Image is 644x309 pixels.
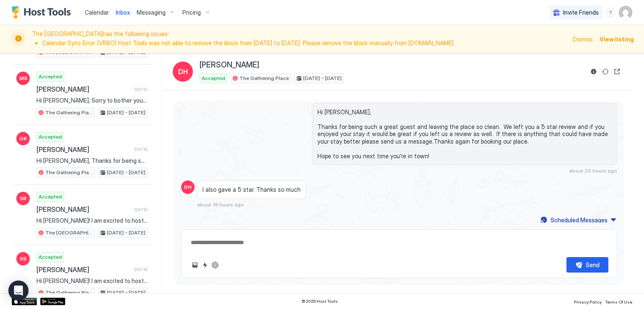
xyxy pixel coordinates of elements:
button: Reservation information [589,67,599,77]
span: about 20 hours ago [569,167,617,174]
span: Accepted [39,133,62,141]
span: Terms Of Use [605,299,632,304]
div: Dismiss [573,35,593,44]
span: [PERSON_NAME] [36,85,131,93]
span: [DATE] [134,267,148,272]
span: Accepted [39,193,62,201]
span: The Gathering Place [45,109,93,116]
span: [DATE] - [DATE] [107,169,145,176]
a: Host Tools Logo [12,6,75,19]
span: Hi [PERSON_NAME]! I am excited to host you at The Gathering Place! LOCATION: [STREET_ADDRESS] KEY... [36,277,148,285]
span: SS [20,255,26,263]
button: Sync reservation [600,67,610,77]
span: Hi [PERSON_NAME]! I am excited to host you at The [GEOGRAPHIC_DATA]! LOCATION: [STREET_ADDRESS] K... [36,217,148,224]
span: [PERSON_NAME] [36,145,131,154]
span: The Gathering Place [45,289,93,296]
div: View listing [600,35,634,44]
span: The Gathering Place [239,75,289,82]
span: Accepted [39,253,62,261]
span: [DATE] [134,147,148,152]
span: [DATE] - [DATE] [107,109,145,116]
span: DH [178,67,188,77]
span: [DATE] [134,207,148,212]
span: GK [19,135,27,142]
span: [PERSON_NAME] [200,60,259,70]
button: Quick reply [200,260,210,270]
a: Privacy Policy [574,297,602,306]
button: ChatGPT Auto Reply [210,260,220,270]
div: Open Intercom Messenger [8,281,29,301]
span: © 2025 Host Tools [301,299,338,304]
span: DH [184,183,192,191]
div: Send [586,260,600,269]
span: [DATE] - [DATE] [107,229,145,237]
span: Calendar [85,9,109,16]
a: App Store [12,298,37,305]
span: SR [20,195,26,202]
button: Send [566,257,608,273]
a: Inbox [116,8,130,17]
a: Google Play Store [40,298,65,305]
div: Scheduled Messages [551,216,608,224]
span: [DATE] - [DATE] [303,75,342,82]
span: Hi [PERSON_NAME], Thanks for being such a great guest and leaving the place so clean. We left you... [36,157,148,165]
span: Accepted [39,73,62,80]
span: The [GEOGRAPHIC_DATA] has the following issues: [32,30,568,48]
span: Inbox [116,9,130,16]
span: Pricing [182,9,201,16]
button: Scheduled Messages [539,214,617,226]
span: The [GEOGRAPHIC_DATA] [45,229,93,237]
span: Messaging [137,9,166,16]
a: Calendar [85,8,109,17]
span: [DATE] [134,87,148,92]
span: [DATE] - [DATE] [107,289,145,296]
span: Invite Friends [563,9,599,16]
span: I also gave a 5 star. Thanks so much [203,186,301,193]
a: Terms Of Use [605,297,632,306]
button: Upload image [190,260,200,270]
span: Hi [PERSON_NAME], Thanks for being such a great guest and leaving the place so clean. We left you... [317,108,612,160]
span: The Gathering Place [45,169,93,176]
span: about 19 hours ago [197,201,244,208]
span: Hi [PERSON_NAME], Sorry to bother you but if you have a second, could you write us a review? Revi... [36,97,148,104]
div: User profile [619,6,632,19]
span: Privacy Policy [574,299,602,304]
span: Accepted [202,75,225,82]
button: Open reservation [612,67,622,77]
span: MS [19,75,27,82]
span: [PERSON_NAME] [36,265,131,274]
span: [PERSON_NAME] [36,205,131,214]
div: menu [605,8,615,18]
li: Calendar Sync Error: (VRBO) Host Tools was not able to remove the block from [DATE] to [DATE]. Pl... [42,39,568,47]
